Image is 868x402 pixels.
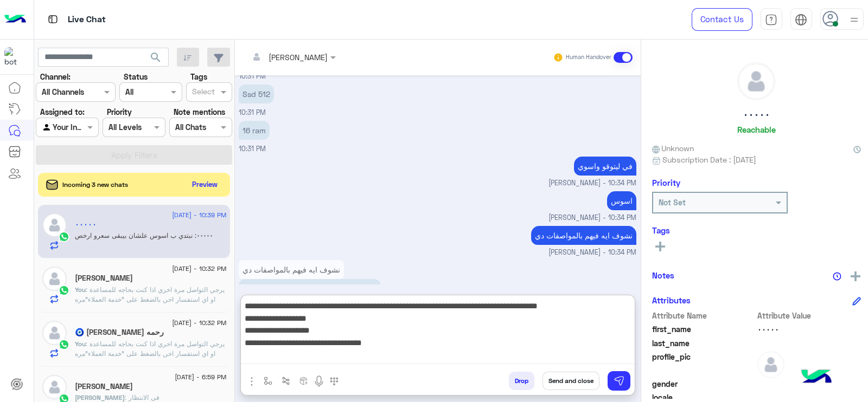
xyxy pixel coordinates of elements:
[259,372,277,390] button: select flow
[4,8,26,31] img: Logo
[245,375,258,388] img: send attachment
[172,318,226,328] span: [DATE] - 10:32 PM
[46,12,60,26] img: tab
[743,108,770,121] h5: ٠٠٠٠٠
[264,377,272,385] img: select flow
[75,286,86,294] span: You
[187,177,222,192] button: Preview
[59,339,69,350] img: WhatsApp
[652,142,694,154] span: Unknown
[574,157,636,176] p: 5/9/2025, 10:34 PM
[172,210,226,220] span: [DATE] - 10:39 PM
[107,106,132,118] label: Priority
[765,14,777,26] img: tab
[548,248,636,258] span: [PERSON_NAME] - 10:34 PM
[757,378,861,390] span: null
[75,328,164,337] h5: رحمه محمد 🧿
[737,125,776,134] h6: Reachable
[542,372,599,390] button: Send and close
[312,375,325,388] img: send voice note
[196,231,213,239] span: ٠٠٠٠٠
[652,178,680,187] h6: Priority
[757,310,861,321] span: Attribute Value
[239,279,381,298] p: 5/9/2025, 10:39 PM
[75,220,97,229] h5: ٠٠٠٠٠
[652,323,756,335] span: first_name
[652,270,674,280] h6: Notes
[738,63,775,100] img: defaultAdmin.png
[59,285,69,296] img: WhatsApp
[847,13,861,27] img: profile
[614,375,624,386] img: send message
[40,71,71,82] label: Channel:
[239,260,344,279] p: 5/9/2025, 10:39 PM
[42,267,67,291] img: defaultAdmin.png
[239,121,270,140] p: 5/9/2025, 10:31 PM
[42,375,67,399] img: defaultAdmin.png
[607,191,636,210] p: 5/9/2025, 10:34 PM
[4,47,24,67] img: 1403182699927242
[509,372,534,390] button: Drop
[531,226,636,245] p: 5/9/2025, 10:34 PM
[662,154,756,165] span: Subscription Date : [DATE]
[149,51,162,64] span: search
[282,377,290,385] img: Trigger scenario
[239,145,266,153] span: 10:31 PM
[68,12,106,27] p: Live Chat
[652,378,756,390] span: gender
[239,72,266,80] span: 10:31 PM
[277,372,295,390] button: Trigger scenario
[175,372,226,382] span: [DATE] - 6:59 PM
[330,377,339,386] img: make a call
[299,377,308,385] img: create order
[652,225,861,235] h6: Tags
[795,14,807,26] img: tab
[761,8,782,31] a: tab
[42,321,67,345] img: defaultAdmin.png
[548,213,636,223] span: [PERSON_NAME] - 10:34 PM
[652,310,756,321] span: Attribute Name
[124,71,148,82] label: Status
[40,106,85,118] label: Assigned to:
[851,271,860,281] img: add
[42,213,67,237] img: defaultAdmin.png
[833,272,841,281] img: notes
[692,8,752,31] a: Contact Us
[566,53,611,62] small: Human Handover
[143,48,169,71] button: search
[239,85,274,103] p: 5/9/2025, 10:31 PM
[757,351,784,378] img: defaultAdmin.png
[797,359,835,397] img: hulul-logo.png
[75,393,125,401] span: [PERSON_NAME]
[652,351,756,376] span: profile_pic
[548,178,636,189] span: [PERSON_NAME] - 10:34 PM
[295,372,312,390] button: create order
[59,231,69,242] img: WhatsApp
[75,382,133,391] h5: مصطفى الكومي
[75,340,86,348] span: You
[125,393,159,401] span: فى الانتظار
[239,108,266,116] span: 10:31 PM
[172,264,226,274] span: [DATE] - 10:32 PM
[190,86,215,100] div: Select
[75,274,133,283] h5: Aya
[652,338,756,349] span: last_name
[75,286,225,381] span: يرجي التواصل مرة اخري اذا كنت بحاجه للمساعدة او اي استفسار اخر, بالضغط على "خدمة العملاء"مره اخرى...
[62,180,128,190] span: Incoming 3 new chats
[757,323,861,335] span: ٠٠٠٠٠
[190,71,207,82] label: Tags
[75,231,196,239] span: نبتدي ب اسوس علشان بيبقى سعرو ارخص
[652,295,691,305] h6: Attributes
[174,106,225,118] label: Note mentions
[36,145,232,165] button: Apply Filters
